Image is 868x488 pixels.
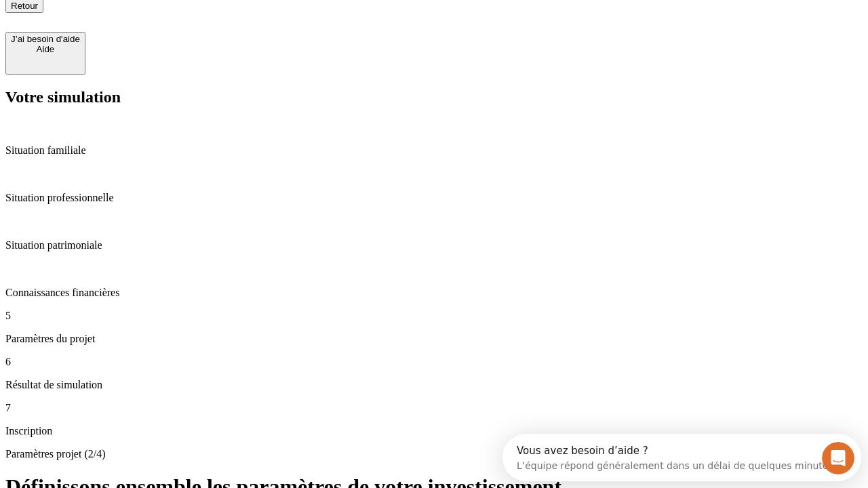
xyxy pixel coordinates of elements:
[5,402,863,414] p: 7
[5,287,863,299] p: Connaissances financières
[11,34,80,44] div: J’ai besoin d'aide
[14,12,334,22] div: Vous avez besoin d’aide ?
[5,32,85,75] button: J’ai besoin d'aideAide
[5,144,863,157] p: Situation familiale
[5,239,863,251] p: Situation patrimoniale
[5,356,863,368] p: 6
[5,192,863,204] p: Situation professionnelle
[11,1,38,11] span: Retour
[822,442,854,474] iframe: Intercom live chat
[5,379,863,391] p: Résultat de simulation
[5,88,863,106] h2: Votre simulation
[5,333,863,345] p: Paramètres du projet
[502,434,861,481] iframe: Intercom live chat discovery launcher
[5,448,863,460] p: Paramètres projet (2/4)
[14,22,334,37] div: L’équipe répond généralement dans un délai de quelques minutes.
[11,44,80,54] div: Aide
[5,310,863,322] p: 5
[5,5,374,43] div: Ouvrir le Messenger Intercom
[5,425,863,437] p: Inscription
